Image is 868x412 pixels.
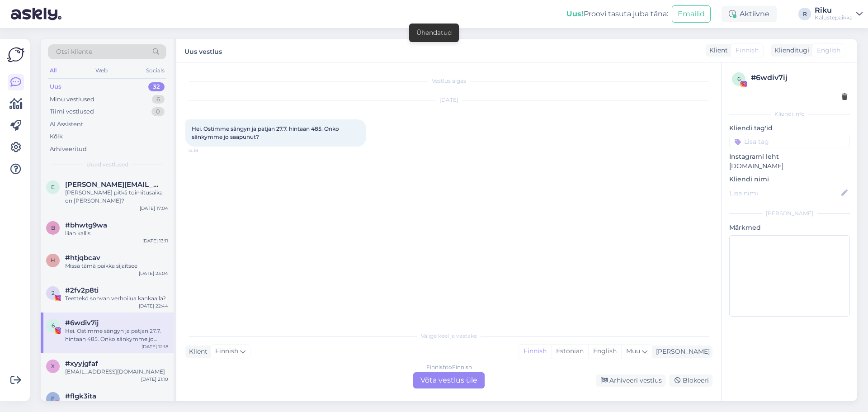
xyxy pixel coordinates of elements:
[416,28,452,38] div: Ühendatud
[588,345,621,358] div: English
[736,46,759,55] span: Finnish
[185,96,712,104] div: [DATE]
[519,345,551,358] div: Finnish
[7,46,24,63] img: Askly Logo
[729,175,850,184] p: Kliendi nimi
[65,400,168,408] div: Kiitos tiedosta! :)
[798,8,811,20] div: R
[188,147,222,154] span: 12:18
[413,372,485,388] div: Võta vestlus üle
[729,123,850,133] p: Kliendi tag'id
[65,254,100,262] span: #htjqbcav
[65,262,168,270] div: Missä tämä paikka sijaitsee
[730,188,840,198] input: Lisa nimi
[56,47,92,57] span: Otsi kliente
[65,221,107,229] span: #bhwtg9wa
[815,14,853,21] div: Kalustepaikka
[192,125,340,140] span: Hei. Ostimme sängyn ja patjan 27.7. hintaan 485. Onko sänkymme jo saapunut?
[815,7,863,21] a: RikuKalustepaikka
[729,161,850,171] p: [DOMAIN_NAME]
[51,395,55,402] span: f
[52,322,55,329] span: 6
[50,120,83,129] div: AI Assistent
[672,5,711,23] button: Emailid
[139,270,168,277] div: [DATE] 23:04
[729,223,850,232] p: Märkmed
[51,224,55,231] span: b
[65,360,98,368] span: #xyyjgfaf
[737,76,741,82] span: 6
[50,145,87,154] div: Arhiveeritud
[50,95,94,104] div: Minu vestlused
[141,376,168,383] div: [DATE] 21:10
[652,347,710,356] div: [PERSON_NAME]
[722,6,777,22] div: Aktiivne
[51,363,55,369] span: x
[65,229,168,237] div: liian kallis
[86,161,128,169] span: Uued vestlused
[185,347,208,356] div: Klient
[771,46,809,55] div: Klienditugi
[596,374,665,387] div: Arhiveeri vestlus
[50,82,61,91] div: Uus
[669,374,712,387] div: Blokeeri
[65,180,159,189] span: elina.anttikoski@hotmail.com
[729,135,850,148] input: Lisa tag
[52,289,55,296] span: 2
[51,184,55,190] span: e
[815,7,853,14] div: Riku
[566,9,584,18] b: Uus!
[729,152,850,161] p: Instagrami leht
[626,347,640,355] span: Muu
[94,65,109,76] div: Web
[65,368,168,376] div: [EMAIL_ADDRESS][DOMAIN_NAME]
[65,319,99,327] span: #6wdiv7ij
[65,286,99,294] span: #2fv2p8ti
[817,46,840,55] span: English
[185,77,712,85] div: Vestlus algas
[142,343,168,350] div: [DATE] 12:18
[215,346,238,356] span: Finnish
[65,392,96,400] span: #flgk3ita
[185,332,712,340] div: Valige keel ja vastake
[65,327,168,343] div: Hei. Ostimme sängyn ja patjan 27.7. hintaan 485. Onko sänkymme jo saapunut?
[142,237,168,244] div: [DATE] 13:11
[148,82,165,91] div: 32
[751,72,847,83] div: # 6wdiv7ij
[140,205,168,212] div: [DATE] 17:04
[551,345,588,358] div: Estonian
[139,303,168,309] div: [DATE] 22:44
[729,110,850,118] div: Kliendi info
[706,46,728,55] div: Klient
[50,132,63,141] div: Kõik
[729,209,850,218] div: [PERSON_NAME]
[51,257,55,264] span: h
[65,294,168,303] div: Teettekö sohvan verhoilua kankaalla?
[48,65,58,76] div: All
[152,95,165,104] div: 6
[144,65,166,76] div: Socials
[566,9,668,19] div: Proovi tasuta juba täna:
[65,189,168,205] div: [PERSON_NAME] pitkä toimitusaika on [PERSON_NAME]?
[426,363,472,371] div: Finnish to Finnish
[50,107,94,116] div: Tiimi vestlused
[151,107,165,116] div: 0
[184,44,222,57] label: Uus vestlus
